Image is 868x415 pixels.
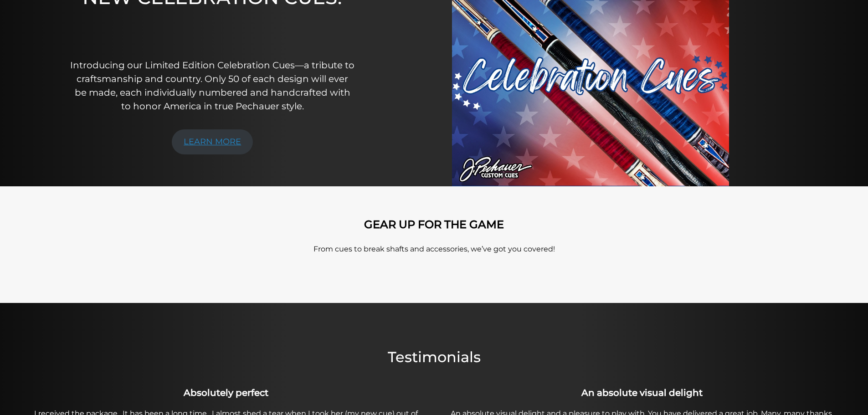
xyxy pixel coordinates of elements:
[439,386,845,400] h3: An absolute visual delight
[364,218,504,231] strong: GEAR UP FOR THE GAME
[23,386,429,400] h3: Absolutely perfect
[70,58,355,113] p: Introducing our Limited Edition Celebration Cues—a tribute to craftsmanship and country. Only 50 ...
[172,129,253,154] a: LEARN MORE
[175,244,694,255] p: From cues to break shafts and accessories, we’ve got you covered!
